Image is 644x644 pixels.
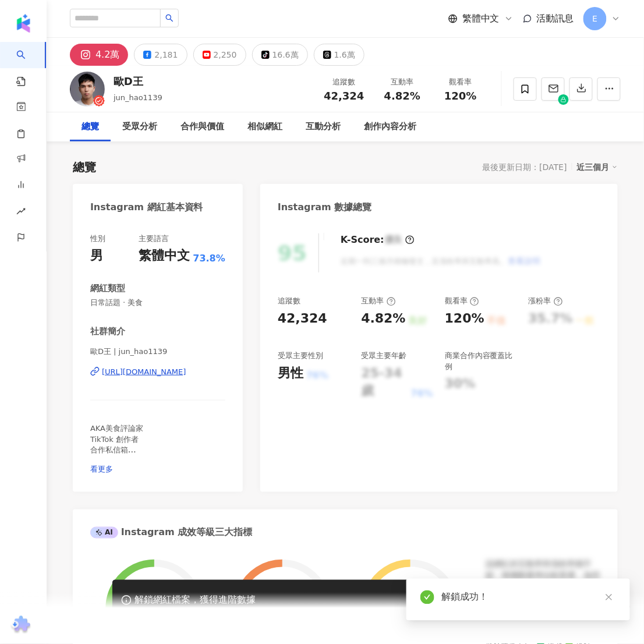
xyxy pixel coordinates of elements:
span: 42,324 [324,90,364,102]
div: 商業合作內容覆蓋比例 [445,351,517,371]
div: 16.6萬 [273,47,299,63]
div: 追蹤數 [278,296,300,306]
span: 繁體中文 [462,12,500,25]
span: AKA美食評論家 TikTok 創作者 合作私信箱 [EMAIL_ADDRESS][DOMAIN_NAME] [90,424,222,465]
div: 4.2萬 [95,47,119,63]
span: close [605,593,613,601]
div: 網紅類型 [90,282,125,295]
div: 繁體中文 [139,247,190,265]
button: 4.2萬 [70,44,128,66]
span: 歐D王 | jun_hao1139 [90,346,225,357]
div: 男 [90,247,103,265]
div: 2,181 [154,47,178,63]
div: 總覽 [73,159,96,175]
div: Instagram 網紅基本資料 [90,201,203,214]
div: 社群簡介 [90,325,125,338]
div: Instagram 成效等級三大指標 [90,526,252,539]
img: KOL Avatar [70,72,105,107]
div: AI [90,527,118,539]
button: 1.6萬 [314,44,365,66]
div: 創作內容分析 [364,120,416,134]
div: Instagram 數據總覽 [278,201,372,214]
div: 120% [445,310,484,328]
div: 解鎖成功！ [441,590,616,604]
a: search [16,42,40,87]
span: 4.82% [384,90,420,102]
div: 該網紅的互動率和漲粉率都不錯，唯獨觀看率比較普通，為同等級的網紅的中低等級，效果不一定會好，但仍然建議可以發包開箱類型的案型，應該會比較有成效！ [486,559,600,628]
span: rise [16,200,26,226]
div: 相似網紅 [247,120,282,134]
img: chrome extension [9,616,32,635]
span: 看更多 [90,465,113,473]
div: 男性 [278,365,303,383]
div: 近三個月 [577,160,618,175]
span: 120% [444,90,477,102]
button: 2,250 [193,44,246,66]
button: 2,181 [134,44,187,66]
span: 73.8% [193,252,225,265]
span: E [593,12,598,25]
div: 1.6萬 [334,47,355,63]
div: 歐D王 [114,74,162,89]
div: 受眾主要性別 [278,351,323,361]
div: 受眾主要年齡 [362,351,407,361]
span: search [165,14,174,22]
div: 漲粉率 [529,296,563,306]
div: 觀看率 [438,76,483,88]
span: jun_hao1139 [114,93,162,102]
div: 4.82% [362,310,406,328]
span: 活動訊息 [537,13,574,24]
div: 追蹤數 [322,76,366,88]
div: 合作與價值 [181,120,224,134]
img: logo icon [14,14,33,33]
span: check-circle [420,590,434,604]
div: 受眾分析 [122,120,157,134]
div: 性別 [90,233,105,244]
span: 日常話題 · 美食 [90,298,225,308]
div: 2,250 [214,47,237,63]
a: [URL][DOMAIN_NAME] [90,367,225,377]
div: 互動率 [362,296,396,306]
div: 主要語言 [139,233,169,244]
div: 觀看率 [445,296,479,306]
div: 42,324 [278,310,327,328]
div: 互動率 [380,76,424,88]
div: 互動分析 [306,120,341,134]
div: K-Score : [341,233,415,246]
div: 總覽 [82,120,99,134]
button: 16.6萬 [252,44,308,66]
div: [URL][DOMAIN_NAME] [102,367,186,377]
div: 最後更新日期：[DATE] [483,162,567,172]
